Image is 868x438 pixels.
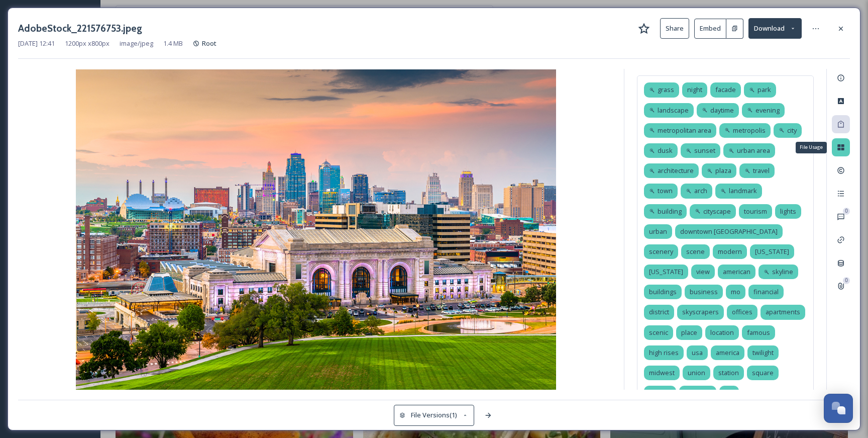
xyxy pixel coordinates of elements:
[649,348,679,358] span: high rises
[690,287,718,297] span: business
[715,85,736,95] span: facade
[18,21,142,36] h3: AdobeStock_221576753.jpeg
[649,388,671,398] span: historic
[755,106,780,115] span: evening
[748,18,802,39] button: Download
[766,307,800,317] span: apartments
[658,166,694,176] span: architecture
[780,207,796,216] span: lights
[757,85,771,95] span: park
[658,207,682,216] span: building
[18,39,55,48] span: [DATE] 12:41
[660,18,689,39] button: Share
[724,388,734,398] span: old
[752,368,774,378] span: square
[65,39,110,48] span: 1200 px x 800 px
[732,307,752,317] span: offices
[787,126,797,135] span: city
[703,207,731,216] span: cityscape
[718,368,739,378] span: station
[692,348,703,358] span: usa
[658,85,674,95] span: grass
[163,39,183,48] span: 1.4 MB
[843,277,850,284] div: 0
[715,166,731,176] span: plaza
[658,146,673,155] span: dusk
[718,247,742,256] span: modern
[733,126,766,135] span: metropolis
[753,287,779,297] span: financial
[649,227,667,236] span: urban
[737,146,770,155] span: urban area
[694,146,715,155] span: sunset
[694,186,707,196] span: arch
[686,247,705,256] span: scene
[729,186,757,196] span: landmark
[731,287,740,297] span: mo
[687,85,702,95] span: night
[649,307,669,317] span: district
[843,208,850,215] div: 0
[796,142,827,153] div: File Usage
[696,267,710,277] span: view
[755,247,789,256] span: [US_STATE]
[747,328,770,337] span: famous
[684,388,711,398] span: historical
[681,328,697,337] span: place
[649,267,683,277] span: [US_STATE]
[202,39,216,48] span: Root
[120,39,153,48] span: image/jpeg
[688,368,705,378] span: union
[753,166,770,176] span: travel
[682,307,719,317] span: skyscrapers
[680,227,778,236] span: downtown [GEOGRAPHIC_DATA]
[723,267,750,277] span: american
[649,247,673,256] span: scenery
[18,69,614,390] img: AdobeStock_221576753.jpeg
[772,267,793,277] span: skyline
[649,328,668,337] span: scenic
[694,19,726,39] button: Embed
[744,207,767,216] span: tourism
[658,186,673,196] span: town
[649,287,677,297] span: buildings
[394,405,474,425] button: File Versions(1)
[710,106,734,115] span: daytime
[716,348,739,358] span: america
[658,126,711,135] span: metropolitan area
[658,106,689,115] span: landscape
[649,368,675,378] span: midwest
[710,328,734,337] span: location
[824,394,853,423] button: Open Chat
[752,348,774,358] span: twilight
